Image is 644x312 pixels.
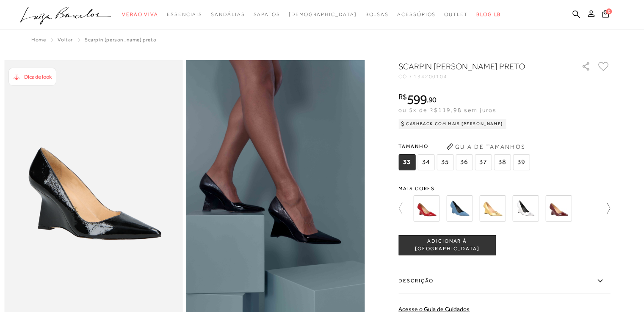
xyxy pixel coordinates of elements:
a: Home [31,37,46,43]
span: 0 [606,8,612,14]
button: 0 [600,9,611,21]
button: ADICIONAR À [GEOGRAPHIC_DATA] [398,235,496,255]
label: Descrição [398,269,610,293]
img: SCARPIN ANABELA EM JEANS ÍNDIGO [446,195,473,222]
span: 90 [428,95,437,104]
i: R$ [398,93,407,101]
a: categoryNavScreenReaderText [444,7,468,22]
span: 34 [417,154,434,170]
span: ou 5x de R$119,98 sem juros [398,107,496,113]
img: SCARPIN ANABELA VERNIZ MALBEC [545,195,572,222]
a: Voltar [58,37,73,43]
i: , [427,96,437,104]
img: SCARPIN ANABELA EM COURO VERNIZ VERMELHO [413,195,439,222]
h1: SCARPIN [PERSON_NAME] PRETO [398,60,557,72]
a: categoryNavScreenReaderText [253,7,280,22]
a: categoryNavScreenReaderText [167,7,202,22]
span: Sandálias [211,11,245,17]
a: categoryNavScreenReaderText [397,7,436,22]
div: CÓD: [398,74,568,79]
a: categoryNavScreenReaderText [365,7,389,22]
a: categoryNavScreenReaderText [122,7,158,22]
span: 599 [407,92,427,107]
span: Dica de look [24,74,52,80]
span: ADICIONAR À [GEOGRAPHIC_DATA] [399,238,495,252]
span: 38 [494,154,511,170]
a: noSubCategoriesText [289,7,357,22]
span: Verão Viva [122,11,158,17]
span: [DEMOGRAPHIC_DATA] [289,11,357,17]
span: 36 [456,154,473,170]
img: SCARPIN ANABELA EM METALIZADO DOURADO [479,195,506,222]
span: Sapatos [253,11,280,17]
span: Bolsas [365,11,389,17]
span: SCARPIN [PERSON_NAME] PRETO [85,37,156,43]
span: Mais cores [398,186,610,191]
span: 134200104 [414,74,448,79]
span: Acessórios [397,11,436,17]
div: Cashback com Mais [PERSON_NAME] [398,119,506,129]
span: 37 [475,154,492,170]
span: Essenciais [167,11,202,17]
span: 39 [513,154,530,170]
span: 33 [398,154,415,170]
span: Outlet [444,11,468,17]
img: SCARPIN ANABELA EM METALIZADO PRATA [512,195,539,222]
button: Guia de Tamanhos [443,140,528,153]
span: BLOG LB [476,11,501,17]
a: categoryNavScreenReaderText [211,7,245,22]
a: BLOG LB [476,7,501,22]
span: Tamanho [398,140,532,153]
span: 35 [437,154,453,170]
